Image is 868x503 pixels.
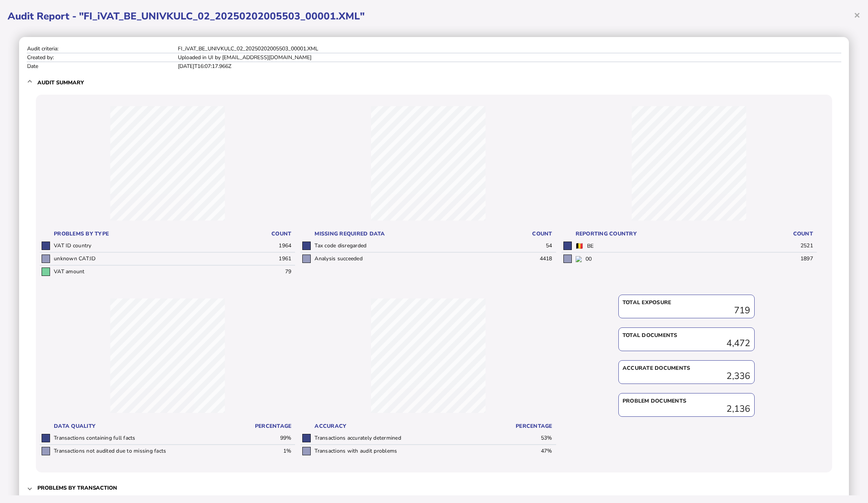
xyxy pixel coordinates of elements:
[623,299,750,306] div: Total exposure
[251,445,295,457] td: 1%
[854,8,860,22] span: ×
[576,243,583,249] img: be.png
[37,79,84,86] h3: Audit summary
[52,228,251,240] th: Problems by type
[37,484,117,492] h3: Problems by transaction
[512,252,556,265] td: 4418
[52,421,251,432] th: Data Quality
[8,10,860,23] h1: Audit Report - "FI_iVAT_BE_UNIVKULC_02_20250202005503_00001.XML"
[251,240,295,252] td: 1964
[512,432,556,445] td: 53%
[773,240,817,252] td: 2521
[623,339,750,347] div: 4,472
[27,70,841,95] mat-expansion-panel-header: Audit summary
[177,53,841,62] td: Uploaded in UI by [EMAIL_ADDRESS][DOMAIN_NAME]
[177,62,841,70] td: [DATE]T16:07:17.966Z
[52,445,251,457] td: Transactions not audited due to missing facts
[313,421,512,432] th: Accuracy
[623,372,750,380] div: 2,336
[177,45,841,53] td: FI_iVAT_BE_UNIVKULC_02_20250202005503_00001.XML
[512,445,556,457] td: 47%
[27,45,177,53] td: Audit criteria:
[623,397,750,405] div: Problem documents
[773,228,817,240] th: Count
[52,432,251,445] td: Transactions containing full facts
[52,240,251,252] td: VAT ID country
[623,405,750,413] div: 2,136
[512,228,556,240] th: Count
[773,252,817,265] td: 1897
[27,62,177,70] td: Date
[251,421,295,432] th: Percentage
[313,228,512,240] th: Missing required data
[251,228,295,240] th: Count
[512,240,556,252] td: 54
[251,265,295,278] td: 79
[313,432,512,445] td: Transactions accurately determined
[574,228,773,240] th: Reporting country
[623,364,750,372] div: Accurate documents
[313,445,512,457] td: Transactions with audit problems
[251,252,295,265] td: 1961
[52,265,251,278] td: VAT amount
[512,421,556,432] th: Percentage
[623,306,750,314] div: 719
[313,252,512,265] td: Analysis succeeded
[586,255,592,263] label: 00
[27,95,841,479] div: Audit summary
[623,332,750,339] div: Total documents
[313,240,512,252] td: Tax code disregarded
[587,242,594,250] label: BE
[27,53,177,62] td: Created by:
[251,432,295,445] td: 99%
[576,256,582,262] img: 00.png
[52,252,251,265] td: unknown CAT:ID
[27,479,841,497] mat-expansion-panel-header: Problems by transaction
